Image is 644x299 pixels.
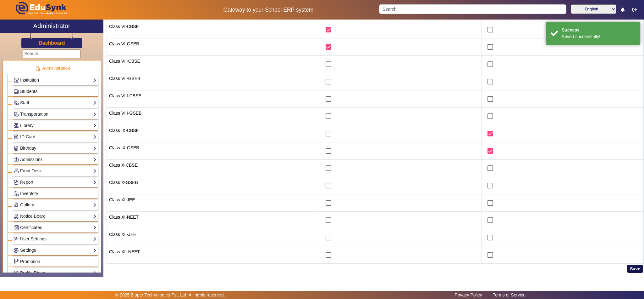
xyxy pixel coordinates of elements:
[35,66,41,71] img: Administration.png
[20,191,38,196] span: Inventory
[20,259,40,264] span: Promotion
[107,246,320,264] td: Class XII-NEET
[107,212,320,229] td: Class XI-NEET
[14,89,19,94] img: Students.png
[164,7,372,13] h5: Gateway to your School ERP system
[14,258,96,265] a: Promotion
[39,40,65,46] h3: Dashboard
[115,292,225,298] p: © 2025 Zipper Technologies Pvt. Ltd. All rights reserved.
[562,27,636,33] div: Success
[14,190,96,197] a: Inventory
[38,40,65,46] a: Dashboard
[14,259,19,264] img: Branchoperations.png
[107,194,320,212] td: Class XI-JEE
[14,88,96,95] a: Students
[107,56,320,73] td: Class VII-CBSE
[14,191,19,196] img: Inventory.png
[562,33,636,40] div: Saved successfully!
[23,49,80,58] input: Search...
[107,90,320,108] td: Class VIII-CBSE
[107,108,320,125] td: Class VIII-GSEB
[0,20,103,33] a: Administrator
[107,160,320,177] td: Class X-CBSE
[107,177,320,194] td: Class X-GSEB
[107,73,320,90] td: Class VII-GSEB
[33,22,70,30] h2: Administrator
[627,265,643,273] button: Save
[107,229,320,246] td: Class XII-JEE
[107,38,320,56] td: Class VI-GSEB
[8,65,98,72] p: Administration
[20,89,37,94] span: Students
[452,291,485,299] a: Privacy Policy
[107,21,320,38] td: Class VI-CBSE
[379,4,566,14] input: Search
[107,125,320,142] td: Class IX-CBSE
[107,142,320,160] td: Class IX-GSEB
[490,291,529,299] a: Terms of Service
